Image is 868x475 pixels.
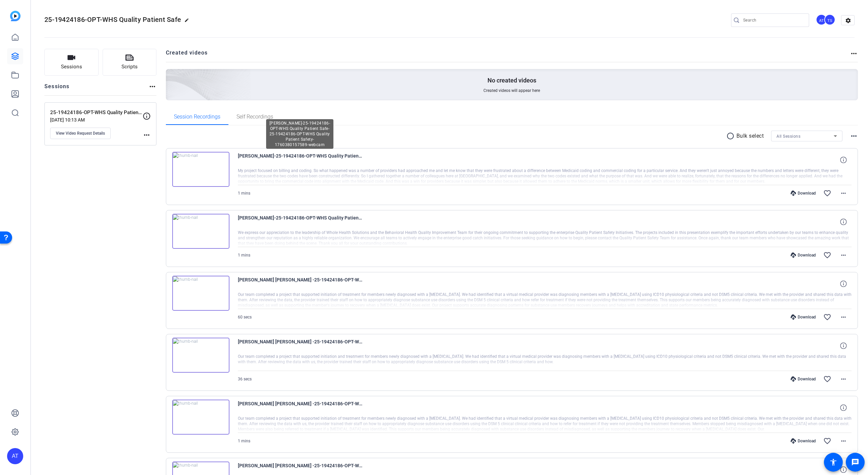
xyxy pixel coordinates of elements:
button: Scripts [103,49,157,76]
span: View Video Request Details [56,131,105,136]
p: 25-19424186-OPT-WHS Quality Patient Safety [50,109,143,116]
p: No created videos [487,76,536,84]
mat-icon: more_horiz [839,313,847,321]
div: Download [787,191,819,196]
mat-icon: favorite_border [823,437,831,445]
span: [PERSON_NAME]-25-19424186-OPT-WHS Quality Patient Safe-25-19424186-OPT-WHS Quality Patient Safety... [238,152,362,168]
span: 1 mins [238,439,250,443]
p: [DATE] 10:13 AM [50,117,143,123]
mat-icon: more_horiz [839,375,847,383]
span: Session Recordings [174,114,220,120]
span: [PERSON_NAME] [PERSON_NAME] -25-19424186-OPT-WHS Quality Patient Safe-25-19424186-OPT-WHS Quality... [238,276,362,292]
span: 1 mins [238,253,250,258]
img: thumb-nail [172,152,229,187]
span: Created videos will appear here [483,88,540,93]
span: Sessions [61,63,82,71]
span: 60 secs [238,315,252,319]
mat-icon: more_horiz [850,49,858,58]
mat-icon: message [851,458,859,466]
mat-icon: favorite_border [823,189,831,197]
div: Download [787,438,819,444]
ngx-avatar: Tilt Studios [824,14,836,26]
img: Creted videos background [91,2,251,148]
h2: Created videos [166,49,850,62]
mat-icon: more_horiz [143,131,151,139]
div: AT [7,448,23,464]
div: AT [816,14,827,25]
mat-icon: edit [184,18,192,26]
span: [PERSON_NAME]-25-19424186-OPT-WHS Quality Patient Safe-25-19424186-OPT-WHS Quality Patient Safety... [238,214,362,230]
button: Sessions [44,49,99,76]
mat-icon: more_horiz [839,189,847,197]
mat-icon: favorite_border [823,375,831,383]
mat-icon: accessibility [829,458,837,466]
mat-icon: more_horiz [148,82,156,91]
span: 25-19424186-OPT-WHS Quality Patient Safe [44,15,181,24]
mat-icon: more_horiz [850,132,858,140]
span: Self Recordings [237,114,273,120]
div: Download [787,314,819,320]
span: All Sessions [776,134,800,139]
div: Download [787,252,819,258]
mat-icon: settings [841,15,855,26]
span: 36 secs [238,377,252,381]
mat-icon: more_horiz [839,251,847,259]
img: thumb-nail [172,276,229,311]
h2: Sessions [44,82,70,95]
mat-icon: favorite_border [823,313,831,321]
span: Scripts [121,63,138,71]
ngx-avatar: Abraham Turcotte [816,14,828,26]
div: TS [824,14,835,25]
div: Download [787,376,819,382]
img: blue-gradient.svg [10,11,21,21]
img: thumb-nail [172,214,229,249]
p: Bulk select [736,132,764,140]
img: thumb-nail [172,338,229,373]
span: [PERSON_NAME] [PERSON_NAME] -25-19424186-OPT-WHS Quality Patient Safe-25-19424186-OPT-WHS Quality... [238,338,362,354]
mat-icon: more_horiz [839,437,847,445]
mat-icon: favorite_border [823,251,831,259]
img: thumb-nail [172,400,229,435]
button: View Video Request Details [50,128,111,139]
mat-icon: radio_button_unchecked [726,132,736,140]
span: 1 mins [238,191,250,196]
input: Search [743,16,804,24]
span: [PERSON_NAME] [PERSON_NAME] -25-19424186-OPT-WHS Quality Patient Safe-25-19424186-OPT-WHS Quality... [238,400,362,416]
